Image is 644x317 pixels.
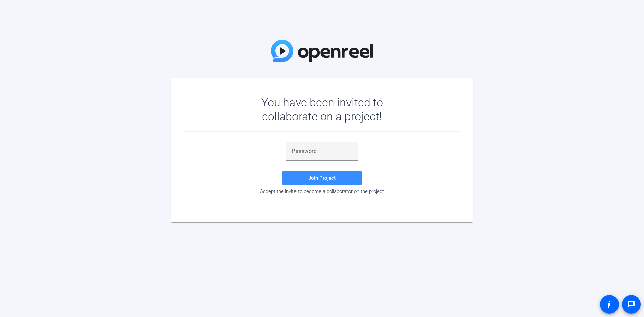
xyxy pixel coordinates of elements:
[282,171,362,185] button: Join Project
[271,40,373,62] img: OpenReel Logo
[184,188,460,194] div: Accept the invite to become a collaborator on the project
[627,300,635,308] mat-icon: message
[605,300,613,308] mat-icon: accessibility
[292,147,352,155] input: Password
[308,175,336,181] span: Join Project
[242,95,402,123] div: You have been invited to collaborate on a project!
